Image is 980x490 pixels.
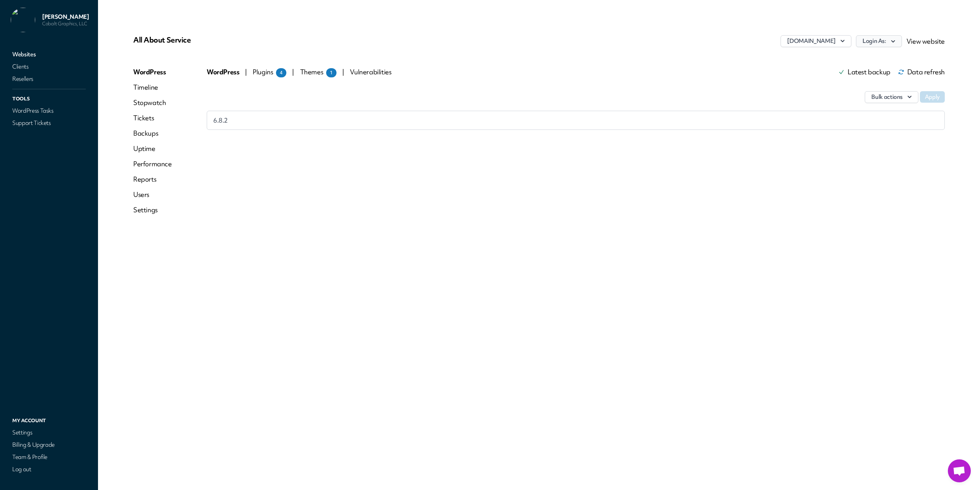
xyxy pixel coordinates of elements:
[920,91,945,103] button: Apply
[133,144,172,153] a: Uptime
[11,61,87,72] a: Clients
[865,91,918,103] button: Bulk actions
[133,205,172,215] a: Settings
[11,439,87,450] a: Billing & Upgrade
[948,459,971,482] a: Open chat
[11,49,87,60] a: Websites
[11,118,87,128] a: Support Tickets
[11,74,87,84] a: Resellers
[292,67,294,76] span: |
[906,37,945,46] a: View website
[245,67,247,76] span: |
[856,35,902,47] button: Login As:
[253,67,286,76] span: Plugins
[133,190,172,199] a: Users
[133,159,172,169] a: Performance
[133,175,172,184] a: Reports
[133,98,172,107] a: Stopwatch
[133,35,404,44] p: All About Service
[11,94,87,104] p: Tools
[11,452,87,462] a: Team & Profile
[326,68,336,77] span: 1
[133,67,172,77] a: WordPress
[133,129,172,138] a: Backups
[133,83,172,92] a: Timeline
[11,464,87,475] a: Log out
[11,427,87,438] a: Settings
[838,69,890,75] a: Latest backup
[133,113,172,123] a: Tickets
[11,105,87,116] a: WordPress Tasks
[42,21,89,27] p: Cobalt Graphics, LLC
[300,67,336,76] span: Themes
[350,67,391,76] span: Vulnerabilities
[213,116,228,125] span: 6.8.2
[42,13,89,21] p: [PERSON_NAME]
[11,416,87,426] p: My Account
[898,69,945,75] span: Data refresh
[342,67,344,76] span: |
[781,35,851,47] button: [DOMAIN_NAME]
[207,67,240,76] span: WordPress
[276,68,286,77] span: 4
